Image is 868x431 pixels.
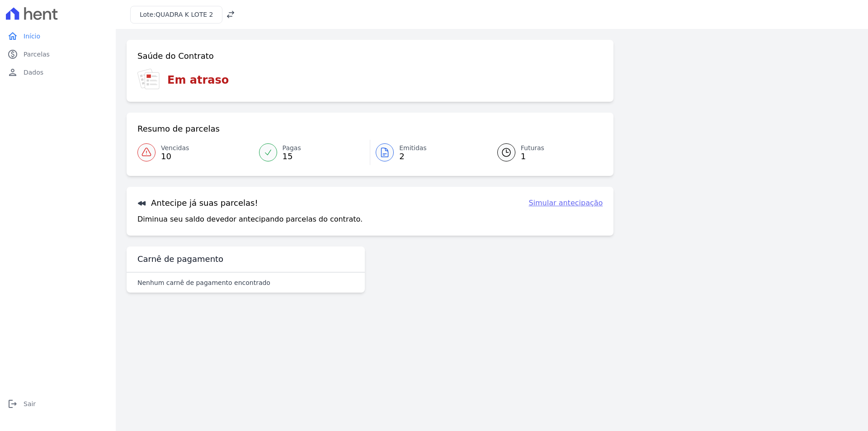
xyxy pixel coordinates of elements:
[140,10,213,19] h3: Lote:
[4,27,112,45] a: homeInício
[161,143,189,153] span: Vencidas
[137,214,363,225] p: Diminua seu saldo devedor antecipando parcelas do contrato.
[137,140,254,165] a: Vencidas 10
[24,68,43,77] span: Dados
[399,153,427,160] span: 2
[528,198,603,208] a: Simular antecipação
[254,140,370,165] a: Pagas 15
[24,50,50,59] span: Parcelas
[7,49,18,60] i: paid
[4,63,112,81] a: personDados
[486,140,603,165] a: Futuras 1
[370,140,486,165] a: Emitidas 2
[137,198,258,208] h3: Antecipe já suas parcelas!
[24,32,40,41] span: Início
[4,395,112,413] a: logoutSair
[4,45,112,63] a: paidParcelas
[7,67,18,78] i: person
[167,72,229,88] h3: Em atraso
[161,153,189,160] span: 10
[156,11,213,18] span: QUADRA K LOTE 2
[137,254,223,265] h3: Carnê de pagamento
[24,399,36,408] span: Sair
[283,143,301,153] span: Pagas
[137,278,270,287] p: Nenhum carnê de pagamento encontrado
[521,143,544,153] span: Futuras
[399,143,427,153] span: Emitidas
[7,31,18,42] i: home
[283,153,301,160] span: 15
[521,153,544,160] span: 1
[137,123,220,134] h3: Resumo de parcelas
[7,398,18,409] i: logout
[137,51,214,62] h3: Saúde do Contrato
